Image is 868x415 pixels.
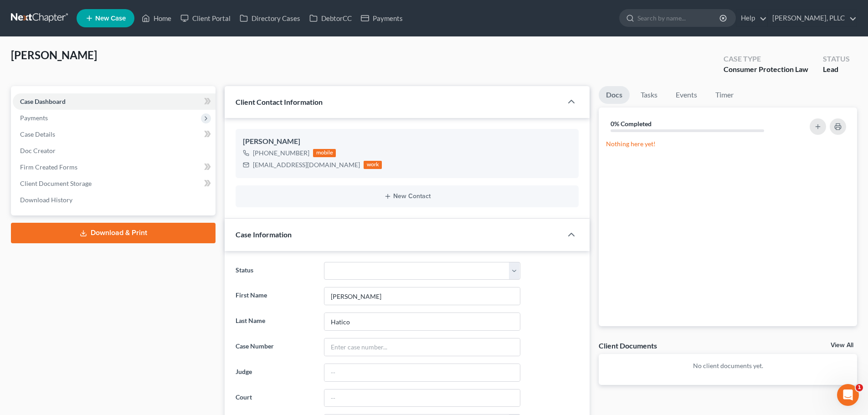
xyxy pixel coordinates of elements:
[324,389,520,407] input: --
[20,114,48,122] span: Payments
[236,97,323,106] span: Client Contact Information
[95,15,126,22] span: New Case
[637,10,721,26] input: Search by name...
[823,54,850,64] div: Status
[20,179,92,187] span: Client Document Storage
[837,384,859,406] iframe: Intercom live chat
[231,364,319,382] label: Judge
[324,313,520,330] input: Enter Last Name...
[13,175,216,192] a: Client Document Storage
[606,361,850,370] p: No client documents yet.
[20,163,77,171] span: Firm Created Forms
[20,147,56,154] span: Doc Creator
[137,10,176,26] a: Home
[324,364,520,381] input: --
[823,64,850,75] div: Lead
[13,93,216,110] a: Case Dashboard
[599,341,657,350] div: Client Documents
[11,48,97,61] span: [PERSON_NAME]
[13,159,216,175] a: Firm Created Forms
[356,10,407,26] a: Payments
[606,139,850,149] p: Nothing here yet!
[633,86,665,104] a: Tasks
[176,10,235,26] a: Client Portal
[13,192,216,208] a: Download History
[724,54,808,64] div: Case Type
[11,223,216,243] a: Download & Print
[708,86,741,104] a: Timer
[305,10,356,26] a: DebtorCC
[324,287,520,305] input: Enter First Name...
[231,287,319,305] label: First Name
[235,10,305,26] a: Directory Cases
[231,262,319,280] label: Status
[231,313,319,331] label: Last Name
[236,230,292,239] span: Case Information
[13,143,216,159] a: Doc Creator
[599,86,630,104] a: Docs
[768,10,857,26] a: [PERSON_NAME], PLLC
[611,120,652,128] strong: 0% Completed
[324,338,520,356] input: Enter case number...
[243,136,571,147] div: [PERSON_NAME]
[831,342,853,348] a: View All
[231,338,319,356] label: Case Number
[20,196,72,204] span: Download History
[313,149,336,157] div: mobile
[13,126,216,143] a: Case Details
[243,193,571,200] button: New Contact
[20,97,66,105] span: Case Dashboard
[253,160,360,169] div: [EMAIL_ADDRESS][DOMAIN_NAME]
[736,10,767,26] a: Help
[253,149,309,158] div: [PHONE_NUMBER]
[231,389,319,407] label: Court
[20,130,55,138] span: Case Details
[724,64,808,75] div: Consumer Protection Law
[364,161,382,169] div: work
[856,384,863,391] span: 1
[668,86,704,104] a: Events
